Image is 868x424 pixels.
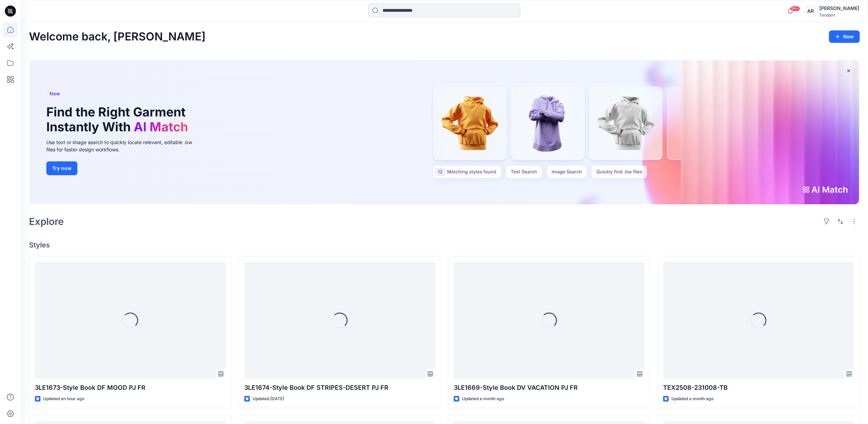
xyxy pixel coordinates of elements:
p: Updated an hour ago [43,395,84,403]
button: New [829,30,860,43]
p: 3LE1673-Style Book DF MOOD PJ FR [35,383,226,393]
span: AI Match [134,119,188,134]
div: AR [804,5,817,17]
div: Use text or image search to quickly locate relevant, editable .bw files for faster design workflows. [46,139,202,153]
p: Updated a month ago [671,395,714,403]
p: 3LE1674-Style Book DF STRIPES-DESERT PJ FR [244,383,435,393]
h2: Explore [29,216,64,227]
span: New [49,89,60,98]
p: TEX2508-231008-TB [663,383,854,393]
h1: Find the Right Garment Instantly With [46,105,191,134]
div: [PERSON_NAME] [819,4,859,12]
button: Try now [46,161,77,175]
span: 99+ [790,6,800,11]
p: Updated [DATE] [253,395,284,403]
p: Updated a month ago [462,395,504,403]
p: 3LE1669-Style Book DV VACATION PJ FR [454,383,644,393]
h2: Welcome back, [PERSON_NAME] [29,30,206,43]
h4: Styles [29,241,860,249]
div: Tendam [819,12,859,18]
